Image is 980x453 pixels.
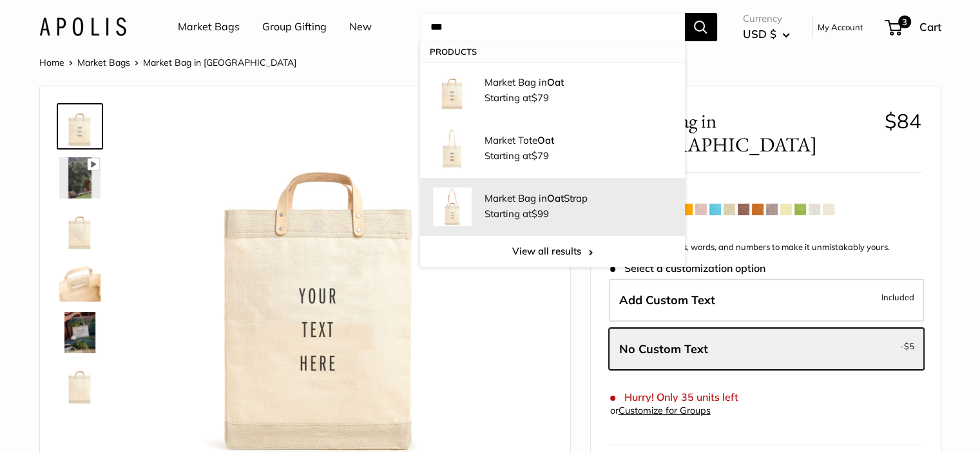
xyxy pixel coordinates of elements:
[609,328,924,371] label: Leave Blank
[886,17,941,37] a: 3 Cart
[743,24,790,44] button: USD $
[919,20,941,34] span: Cart
[420,120,685,178] a: Market Tote Oat Market ToteOat Starting at$79
[420,62,685,120] a: Market Bag in Oat Market Bag inOat Starting at$79
[57,103,103,149] a: Market Bag in Oat
[485,92,549,104] span: Starting at
[547,192,564,204] strong: Oat
[818,19,863,35] a: My Account
[39,57,64,68] a: Home
[532,149,549,162] span: $79
[898,15,910,28] span: 3
[619,405,711,416] a: Customize for Groups
[59,209,101,250] img: Market Bag in Oat
[59,157,101,198] img: Market Bag in Oat
[532,92,549,104] span: $79
[57,258,103,304] a: Market Bag in Oat
[904,341,914,351] span: $5
[420,178,685,236] a: Market Bag in Oat Strap Market Bag inOatStrap Starting at$99
[77,57,130,68] a: Market Bags
[39,17,126,36] img: Apolis
[485,133,672,147] p: Market Tote
[881,289,914,305] span: Included
[532,207,549,220] span: $99
[609,279,924,322] label: Add Custom Text
[143,57,296,68] span: Market Bag in [GEOGRAPHIC_DATA]
[59,363,101,405] img: Market Bag in Oat
[178,17,240,37] a: Market Bags
[59,260,101,302] img: Market Bag in Oat
[685,13,717,41] button: Search
[537,134,554,146] strong: Oat
[547,76,564,88] strong: Oat
[485,149,549,162] span: Starting at
[39,54,296,71] nav: Breadcrumb
[743,10,790,28] span: Currency
[610,222,921,241] div: Customize It
[59,106,101,147] img: Market Bag in Oat
[420,236,685,267] a: View all results
[433,72,472,110] img: Market Bag in Oat
[610,241,921,254] p: Print a mix of letters, words, and numbers to make it unmistakably yours.
[885,108,921,133] span: $84
[743,27,776,41] span: USD $
[485,75,672,89] p: Market Bag in
[57,155,103,201] a: Market Bag in Oat
[349,17,372,37] a: New
[433,130,472,168] img: Market Tote Oat
[900,338,914,354] span: -
[262,17,327,37] a: Group Gifting
[57,361,103,407] a: Market Bag in Oat
[59,312,101,353] img: Market Bag in Oat
[420,41,685,62] p: Products
[57,309,103,356] a: Market Bag in Oat
[485,207,549,220] span: Starting at
[420,13,685,41] input: Search...
[57,206,103,253] a: Market Bag in Oat
[485,191,672,205] p: Market Bag in Strap
[610,109,875,157] span: Market Bag in [GEOGRAPHIC_DATA]
[610,183,921,202] div: Your Color
[433,188,472,226] img: Market Bag in Oat Strap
